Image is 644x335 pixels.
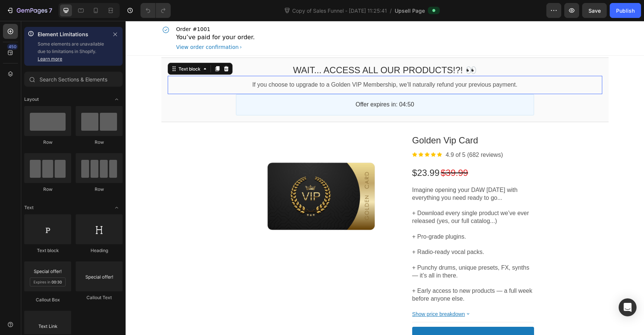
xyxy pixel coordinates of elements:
[3,3,56,18] button: 7
[49,6,52,15] p: 7
[76,186,123,193] div: Row
[7,44,18,50] div: 450
[24,247,71,254] div: Text block
[230,80,288,87] bdo: Offer expires in: 04:50
[315,147,342,157] bdo: $39.99
[582,3,607,18] button: Save
[38,40,108,63] p: Some elements are unavailable due to limitations in Shopify.
[24,72,123,87] input: Search Sections & Elements
[51,45,76,51] div: Text block
[395,7,425,15] span: Upsell Page
[24,204,34,211] span: Text
[38,56,62,62] a: Learn more
[24,139,71,146] div: Row
[111,202,123,214] span: Toggle open
[38,30,108,39] p: Element Limitations
[287,267,407,281] span: + Early access to new products — a full week before anyone else.
[588,7,601,14] span: Save
[111,93,123,105] span: Toggle open
[167,44,351,54] bdo: WAIT... ACCESS ALL OUR PRODUCTS!?! 👀
[320,130,378,138] p: 4.9 of 5 (682 reviews)
[76,247,123,254] div: Heading
[287,114,353,124] bdo: Golden Vip Card
[390,7,392,15] span: /
[287,244,404,258] span: + Punchy drums, unique presets, FX, synths — it’s all in there.
[141,3,171,18] div: Undo/Redo
[24,297,71,303] div: Callout Box
[24,96,39,103] span: Layout
[287,213,341,219] span: + Pro-grade plugins.
[42,60,477,68] p: If you choose to upgrade to a Golden VIP Membership, we’ll naturally refund your previous payment.
[76,294,123,301] div: Callout Text
[126,21,644,335] iframe: Design area
[287,147,314,157] bdo: $23.99
[619,298,637,316] div: Open Intercom Messenger
[291,7,388,15] span: Copy of Sales Funnel - [DATE] 11:25:41
[76,139,123,146] div: Row
[287,166,392,180] span: Imagine opening your DAW [DATE] with everything you need ready to go...
[287,290,340,296] bdo: Show price breakdown
[610,3,641,18] button: Publish
[616,7,635,15] div: Publish
[287,189,404,203] span: + Download every single product we’ve ever released (yes, our full catalog...)
[287,228,359,234] span: + Radio-ready vocal packs.
[24,186,71,193] div: Row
